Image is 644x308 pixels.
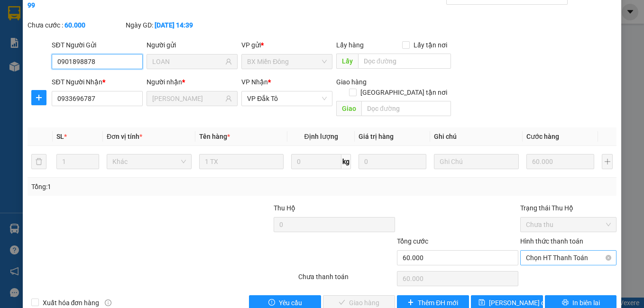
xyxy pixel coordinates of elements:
[152,56,223,67] input: Tên người gửi
[274,204,295,212] span: Thu Hộ
[407,299,414,307] span: plus
[304,133,338,140] span: Định lượng
[341,154,351,169] span: kg
[361,101,451,116] input: Dọc đường
[241,40,332,50] div: VP gửi
[562,299,569,307] span: printer
[359,133,394,140] span: Giá trị hàng
[112,154,186,169] span: Khác
[225,58,232,65] span: user
[152,93,223,104] input: Tên người nhận
[52,77,143,87] div: SĐT Người Nhận
[32,94,46,101] span: plus
[28,20,124,30] div: Chưa cước :
[336,54,358,69] span: Lấy
[105,299,111,306] span: info-circle
[526,217,611,232] span: Chưa thu
[418,298,458,308] span: Thêm ĐH mới
[52,40,143,50] div: SĐT Người Gửi
[31,154,46,169] button: delete
[247,54,327,69] span: BX Miền Đông
[64,21,85,29] b: 60.000
[606,255,611,261] span: close-circle
[357,87,451,98] span: [GEOGRAPHIC_DATA] tận nơi
[31,181,249,192] div: Tổng: 1
[336,78,367,86] span: Giao hàng
[147,77,238,87] div: Người nhận
[241,78,268,86] span: VP Nhận
[359,154,426,169] input: 0
[247,91,327,106] span: VP Đắk Tô
[107,133,142,140] span: Đơn vị tính
[31,90,46,105] button: plus
[430,127,523,146] th: Ghi chú
[279,298,302,308] span: Yêu cầu
[602,154,613,169] button: plus
[520,237,583,245] label: Hình thức thanh toán
[397,237,428,245] span: Tổng cước
[225,95,232,102] span: user
[199,154,284,169] input: VD: Bàn, Ghế
[56,133,64,140] span: SL
[526,133,559,140] span: Cước hàng
[39,298,103,308] span: Xuất hóa đơn hàng
[147,40,238,50] div: Người gửi
[572,298,600,308] span: In biên lai
[336,41,364,49] span: Lấy hàng
[297,272,396,288] div: Chưa thanh toán
[526,251,611,265] span: Chọn HT Thanh Toán
[358,54,451,69] input: Dọc đường
[199,133,230,140] span: Tên hàng
[434,154,519,169] input: Ghi Chú
[126,20,222,30] div: Ngày GD:
[489,298,579,308] span: [PERSON_NAME] chuyển hoàn
[336,101,361,116] span: Giao
[520,203,617,213] div: Trạng thái Thu Hộ
[410,40,451,50] span: Lấy tận nơi
[526,154,594,169] input: 0
[478,299,485,307] span: save
[155,21,193,29] b: [DATE] 14:39
[268,299,275,307] span: exclamation-circle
